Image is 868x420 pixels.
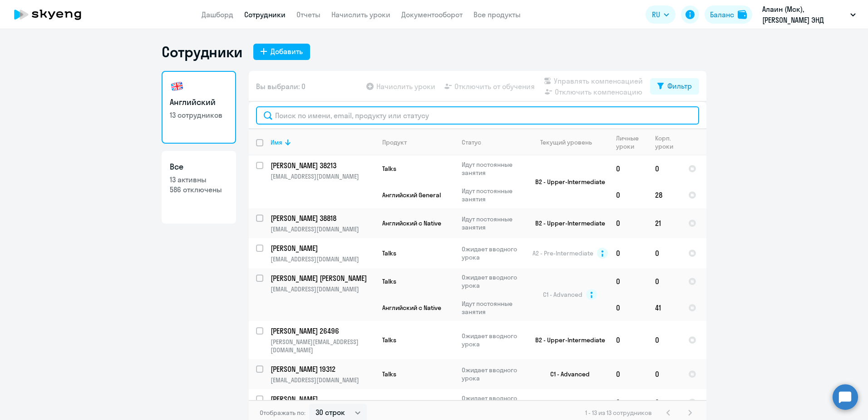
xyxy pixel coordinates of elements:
[256,106,699,125] input: Поиск по имени, email, продукту или статусу
[738,10,747,19] img: balance
[331,10,390,19] a: Начислить уроки
[650,78,699,95] button: Фильтр
[271,273,373,283] p: [PERSON_NAME] [PERSON_NAME]
[540,138,592,146] div: Текущий уровень
[524,321,609,359] td: B2 - Upper-Intermediate
[260,409,306,417] span: Отображать по:
[162,43,242,61] h1: Сотрудники
[462,273,524,290] p: Ожидает вводного урока
[609,155,648,182] td: 0
[652,9,660,20] span: RU
[170,175,228,185] p: 13 активны
[271,243,373,253] p: [PERSON_NAME]
[655,134,681,150] div: Корп. уроки
[473,10,521,19] a: Все продукты
[710,9,734,20] div: Баланс
[271,138,282,146] div: Имя
[271,273,375,283] a: [PERSON_NAME] [PERSON_NAME]
[462,187,524,203] p: Идут постоянные занятия
[271,172,375,180] p: [EMAIL_ADDRESS][DOMAIN_NAME]
[524,155,609,208] td: B2 - Upper-Intermediate
[524,359,609,389] td: C1 - Advanced
[382,165,396,173] span: Talks
[648,389,681,415] td: 0
[609,295,648,321] td: 0
[667,80,692,91] div: Фильтр
[609,359,648,389] td: 0
[609,238,648,268] td: 0
[382,336,396,344] span: Talks
[170,96,228,108] h3: Английский
[271,160,375,170] a: [PERSON_NAME] 38213
[382,398,396,406] span: Talks
[271,225,375,233] p: [EMAIL_ADDRESS][DOMAIN_NAME]
[762,4,847,25] p: Алаин (Мск), [PERSON_NAME] ЭНД ДЕВЕЛОПМЕНТ, ИНК., ФЛ
[609,389,648,415] td: 0
[585,409,652,417] span: 1 - 13 из 13 сотрудников
[271,364,375,374] a: [PERSON_NAME] 19312
[170,110,228,120] p: 13 сотрудников
[648,182,681,208] td: 28
[462,215,524,231] p: Идут постоянные занятия
[170,185,228,195] p: 586 отключены
[462,138,481,146] div: Статус
[271,285,375,293] p: [EMAIL_ADDRESS][DOMAIN_NAME]
[758,4,860,25] button: Алаин (Мск), [PERSON_NAME] ЭНД ДЕВЕЛОПМЕНТ, ИНК., ФЛ
[462,332,524,348] p: Ожидает вводного урока
[648,208,681,238] td: 21
[162,71,236,144] a: Английский13 сотрудников
[648,321,681,359] td: 0
[382,219,441,227] span: Английский с Native
[533,249,593,257] span: A2 - Pre-Intermediate
[271,160,373,170] p: [PERSON_NAME] 38213
[646,5,676,24] button: RU
[648,155,681,182] td: 0
[271,138,375,146] div: Имя
[162,151,236,224] a: Все13 активны586 отключены
[462,300,524,316] p: Идут постоянные занятия
[648,268,681,295] td: 0
[271,213,375,223] a: [PERSON_NAME] 38818
[382,249,396,257] span: Talks
[609,321,648,359] td: 0
[609,182,648,208] td: 0
[524,208,609,238] td: B2 - Upper-Intermediate
[616,134,647,150] div: Личные уроки
[543,290,582,299] span: C1 - Advanced
[648,238,681,268] td: 0
[648,359,681,389] td: 0
[271,326,373,336] p: [PERSON_NAME] 26496
[462,245,524,261] p: Ожидает вводного урока
[401,10,463,19] a: Документооборот
[271,394,373,404] p: [PERSON_NAME]
[462,160,524,177] p: Идут постоянные занятия
[532,138,608,146] div: Текущий уровень
[271,243,375,253] a: [PERSON_NAME]
[253,44,310,60] button: Добавить
[648,295,681,321] td: 41
[382,138,407,146] div: Продукт
[609,268,648,295] td: 0
[271,376,375,384] p: [EMAIL_ADDRESS][DOMAIN_NAME]
[462,394,524,410] p: Ожидает вводного урока
[170,161,228,173] h3: Все
[462,366,524,382] p: Ожидает вводного урока
[202,10,233,19] a: Дашборд
[705,5,752,24] button: Балансbalance
[170,79,184,94] img: english
[271,364,373,374] p: [PERSON_NAME] 19312
[244,10,286,19] a: Сотрудники
[609,208,648,238] td: 0
[271,46,303,57] div: Добавить
[382,277,396,285] span: Talks
[271,255,375,263] p: [EMAIL_ADDRESS][DOMAIN_NAME]
[296,10,321,19] a: Отчеты
[382,304,441,312] span: Английский с Native
[271,213,373,223] p: [PERSON_NAME] 38818
[271,394,375,404] a: [PERSON_NAME]
[256,81,306,92] span: Вы выбрали: 0
[382,370,396,378] span: Talks
[271,326,375,336] a: [PERSON_NAME] 26496
[271,338,375,354] p: [PERSON_NAME][EMAIL_ADDRESS][DOMAIN_NAME]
